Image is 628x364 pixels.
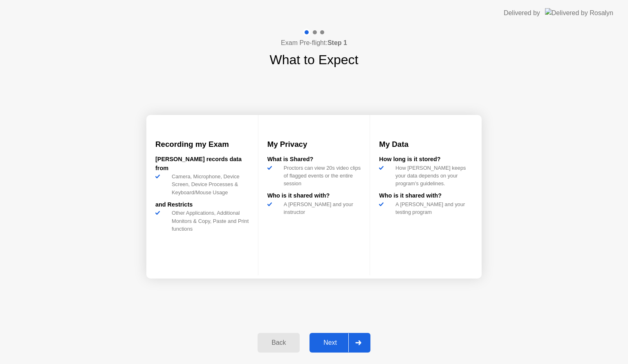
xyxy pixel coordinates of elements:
button: Back [258,333,300,353]
b: Step 1 [327,39,347,46]
h3: Recording my Exam [155,139,249,150]
h4: Exam Pre-flight: [281,38,347,48]
h3: My Privacy [267,139,361,150]
div: Camera, Microphone, Device Screen, Device Processes & Keyboard/Mouse Usage [168,173,249,196]
div: A [PERSON_NAME] and your instructor [280,200,361,216]
div: Other Applications, Additional Monitors & Copy, Paste and Print functions [168,209,249,233]
div: How [PERSON_NAME] keeps your data depends on your program’s guidelines. [392,164,473,188]
div: A [PERSON_NAME] and your testing program [392,200,473,216]
button: Next [310,333,370,353]
div: and Restricts [155,200,249,209]
div: Who is it shared with? [379,191,473,200]
div: Proctors can view 20s video clips of flagged events or the entire session [280,164,361,188]
div: Next [312,339,348,346]
img: Delivered by Rosalyn [545,8,613,18]
div: How long is it stored? [379,155,473,164]
h1: What to Expect [270,50,359,70]
div: Delivered by [504,8,540,18]
div: What is Shared? [267,155,361,164]
div: Who is it shared with? [267,191,361,200]
div: [PERSON_NAME] records data from [155,155,249,173]
h3: My Data [379,139,473,150]
div: Back [260,339,297,346]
